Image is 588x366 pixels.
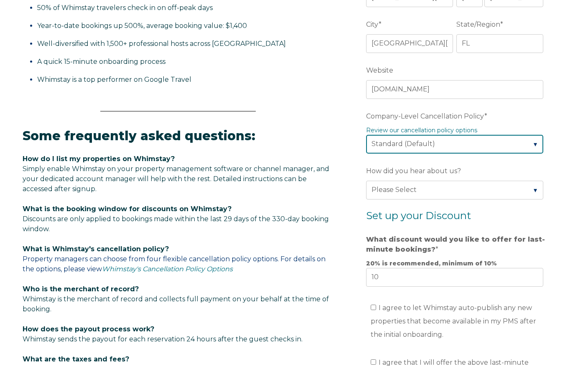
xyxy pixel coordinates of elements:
[23,325,154,333] span: How does the payout process work?
[23,244,333,274] p: Property managers can choose from four flexible cancellation policy options. For details on the o...
[37,58,165,66] span: A quick 15-minute onboarding process
[366,210,471,222] span: Set up your Discount
[23,165,329,193] span: Simply enable Whimstay on your property management software or channel manager, and your dedicate...
[366,235,545,253] strong: What discount would you like to offer for last-minute bookings?
[23,355,129,363] span: What are the taxes and fees?
[23,128,255,144] span: Some frequently asked questions:
[366,64,393,77] span: Website
[371,359,376,365] input: I agree that I will offer the above last-minute discount and agree to the terms & conditions*
[23,215,329,233] span: Discounts are only applied to bookings made within the last 29 days of the 330-day booking window.
[456,18,500,31] span: State/Region
[37,4,213,12] span: 50% of Whimstay travelers check in on off-peak days
[23,335,303,343] span: Whimstay sends the payout for each reservation 24 hours after the guest checks in.
[37,22,247,30] span: Year-to-date bookings up 500%, average booking value: $1,400
[23,295,329,313] span: Whimstay is the merchant of record and collects full payment on your behalf at the time of booking.
[23,285,139,293] span: Who is the merchant of record?
[366,126,477,134] a: Review our cancellation policy options
[102,265,233,273] a: Whimstay's Cancellation Policy Options
[366,164,461,177] span: How did you hear about us?
[23,245,169,253] span: What is Whimstay's cancellation policy?
[366,260,497,267] strong: 20% is recommended, minimum of 10%
[366,110,484,123] span: Company-Level Cancellation Policy
[371,304,536,338] span: I agree to let Whimstay auto-publish any new properties that become available in my PMS after the...
[366,18,379,31] span: City
[23,205,232,213] span: What is the booking window for discounts on Whimstay?
[37,76,191,83] span: Whimstay is a top performer on Google Travel
[23,155,175,163] span: How do I list my properties on Whimstay?
[37,40,286,48] span: Well-diversified with 1,500+ professional hosts across [GEOGRAPHIC_DATA]
[371,305,376,310] input: I agree to let Whimstay auto-publish any new properties that become available in my PMS after the...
